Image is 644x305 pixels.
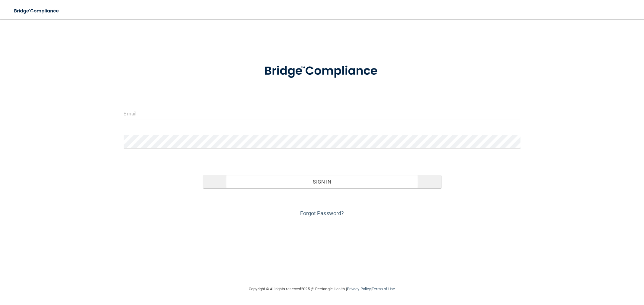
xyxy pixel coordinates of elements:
img: bridge_compliance_login_screen.278c3ca4.svg [252,55,392,87]
button: Sign In [203,175,441,188]
a: Privacy Policy [347,287,371,291]
input: Email [124,107,521,120]
img: bridge_compliance_login_screen.278c3ca4.svg [9,5,65,17]
div: Copyright © All rights reserved 2025 @ Rectangle Health | | [212,279,432,299]
a: Terms of Use [372,287,395,291]
a: Forgot Password? [300,210,344,216]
